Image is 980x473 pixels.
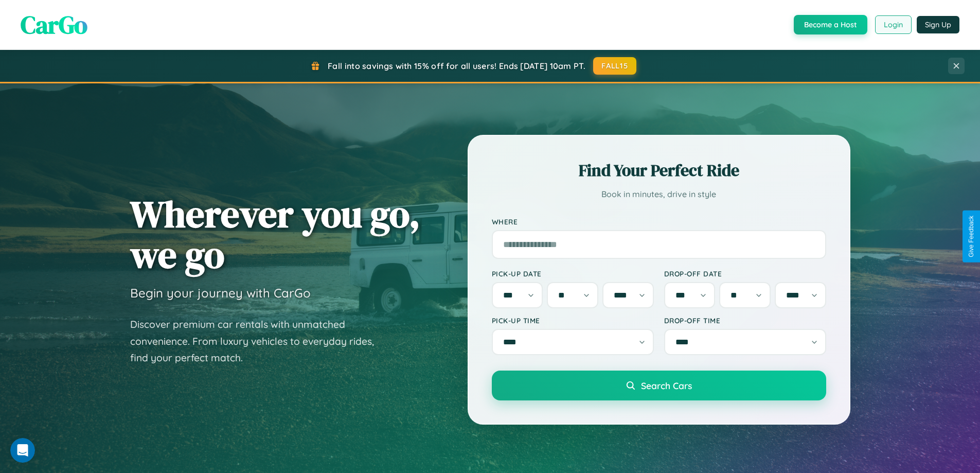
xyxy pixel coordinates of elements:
button: Search Cars [492,371,826,400]
h1: Wherever you go, we go [130,194,420,275]
label: Drop-off Date [664,269,826,278]
label: Pick-up Time [492,316,654,325]
div: Give Feedback [968,216,975,257]
button: FALL15 [593,57,636,75]
label: Where [492,217,826,226]
h3: Begin your journey with CarGo [130,285,311,301]
iframe: Intercom live chat [10,438,35,463]
button: Sign Up [917,16,959,33]
label: Drop-off Time [664,316,826,325]
p: Discover premium car rentals with unmatched convenience. From luxury vehicles to everyday rides, ... [130,316,387,366]
span: Search Cars [641,380,692,391]
h2: Find Your Perfect Ride [492,159,826,182]
button: Become a Host [794,15,867,34]
label: Pick-up Date [492,269,654,278]
p: Book in minutes, drive in style [492,187,826,202]
span: CarGo [21,8,87,42]
span: Fall into savings with 15% off for all users! Ends [DATE] 10am PT. [328,61,585,71]
button: Login [875,15,912,34]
